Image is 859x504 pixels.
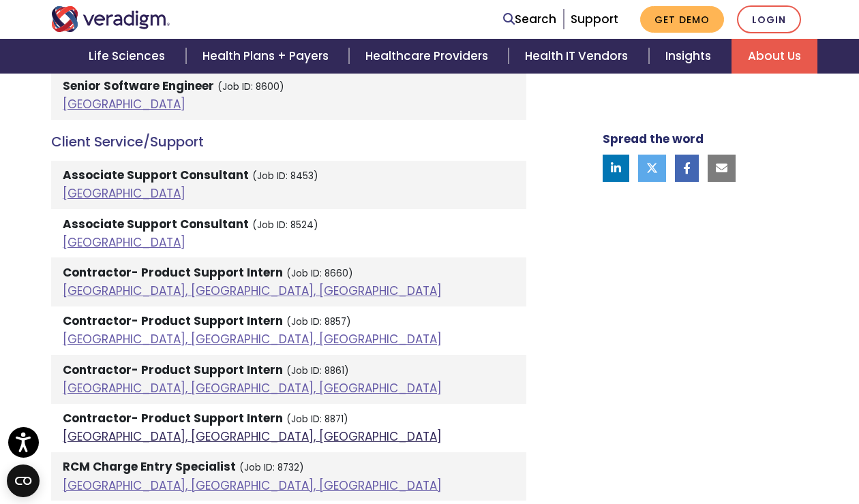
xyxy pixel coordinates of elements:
a: [GEOGRAPHIC_DATA], [GEOGRAPHIC_DATA], [GEOGRAPHIC_DATA] [63,331,442,347]
strong: Contractor- Product Support Intern [63,362,283,378]
strong: Spread the word [603,131,704,147]
a: [GEOGRAPHIC_DATA], [GEOGRAPHIC_DATA], [GEOGRAPHIC_DATA] [63,428,442,445]
small: (Job ID: 8871) [286,413,348,426]
a: Health Plans + Payers [186,39,349,74]
a: [GEOGRAPHIC_DATA], [GEOGRAPHIC_DATA], [GEOGRAPHIC_DATA] [63,283,442,299]
a: About Us [732,39,817,74]
button: Open CMP widget [7,464,40,497]
small: (Job ID: 8600) [217,80,284,93]
small: (Job ID: 8861) [286,364,349,377]
a: [GEOGRAPHIC_DATA], [GEOGRAPHIC_DATA], [GEOGRAPHIC_DATA] [63,380,442,396]
strong: Senior Software Engineer [63,78,214,94]
small: (Job ID: 8857) [286,315,351,328]
strong: Contractor- Product Support Intern [63,313,283,329]
a: Life Sciences [72,39,185,74]
small: (Job ID: 8453) [252,170,318,183]
strong: Associate Support Consultant [63,167,249,183]
a: [GEOGRAPHIC_DATA], [GEOGRAPHIC_DATA], [GEOGRAPHIC_DATA] [63,477,442,494]
a: Support [571,11,618,27]
img: Veradigm logo [51,6,170,32]
a: Get Demo [640,6,724,33]
a: Login [737,5,801,33]
a: Search [503,10,556,29]
small: (Job ID: 8732) [239,461,304,474]
a: [GEOGRAPHIC_DATA] [63,96,185,112]
a: Health IT Vendors [509,39,648,74]
a: Insights [649,39,732,74]
strong: Contractor- Product Support Intern [63,264,283,281]
a: [GEOGRAPHIC_DATA] [63,234,185,251]
strong: RCM Charge Entry Specialist [63,458,236,475]
strong: Associate Support Consultant [63,216,249,232]
a: Healthcare Providers [349,39,509,74]
strong: Contractor- Product Support Intern [63,410,283,426]
a: [GEOGRAPHIC_DATA] [63,185,185,202]
small: (Job ID: 8660) [286,267,353,280]
h4: Client Service/Support [51,133,526,150]
small: (Job ID: 8524) [252,219,318,232]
